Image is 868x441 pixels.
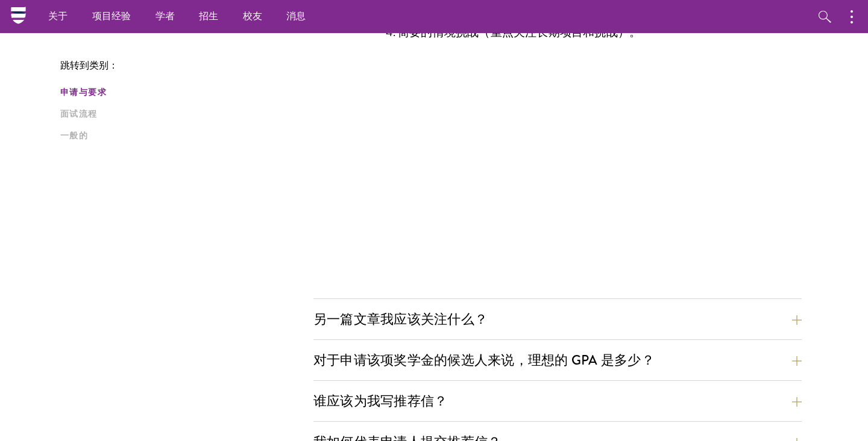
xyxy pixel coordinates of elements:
[92,9,131,23] font: 项目经验
[60,129,88,142] font: 一般的
[313,350,655,370] font: 对于申请该项奖学金的候选人来说，理想的 GPA 是多少？
[60,58,118,73] font: 跳转到类别：
[313,391,447,411] font: 谁应该为我写推荐信？
[60,108,98,120] font: 面试流程
[313,387,802,415] button: 谁应该为我写推荐信？
[243,9,263,23] font: 校友
[48,9,68,23] font: 关于
[60,86,306,99] a: 申请与要求
[60,108,306,120] a: 面试流程
[156,9,175,23] font: 学者
[313,306,802,333] button: 另一篇文章我应该关注什么？
[60,129,306,142] a: 一般的
[60,86,107,99] font: 申请与要求
[313,309,488,329] font: 另一篇文章我应该关注什么？
[313,347,802,374] button: 对于申请该项奖学金的候选人来说，理想的 GPA 是多少？
[286,9,306,23] font: 消息
[199,9,219,23] font: 招生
